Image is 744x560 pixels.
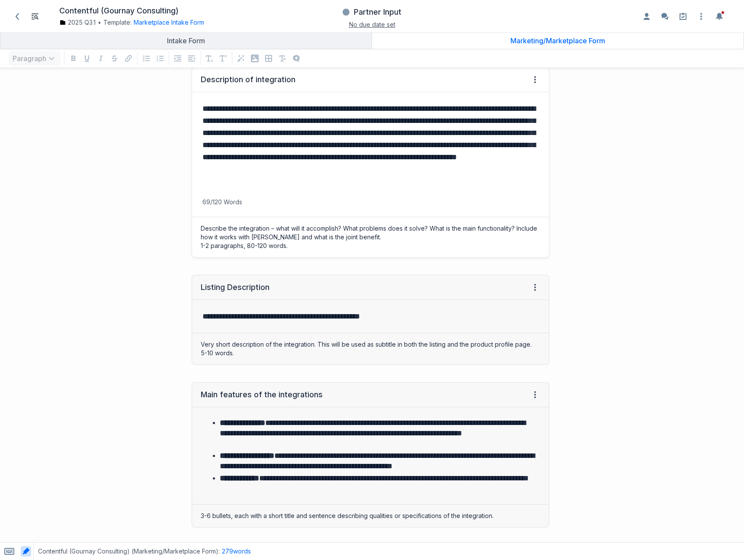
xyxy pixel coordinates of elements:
[640,10,654,23] button: Enable the assignees sidebar
[10,9,25,24] a: Back
[59,18,245,27] div: Template:
[38,547,220,556] span: Contentful (Gournay Consulting) (Marketing/Marketplace Form) :
[349,21,395,28] span: No due date set
[134,18,204,27] button: Marketplace Intake Form
[4,36,368,45] div: Intake Form
[375,36,740,45] div: Marketing/Marketplace Form
[201,282,269,293] div: Listing Description
[530,389,540,400] span: Field menu
[530,74,540,85] span: Field menu
[28,10,42,23] button: Toggle Item List
[0,32,372,49] a: Intake Form
[254,4,490,28] div: Partner InputNo due date set
[7,49,62,68] div: Paragraph
[222,547,251,555] span: 279 words
[341,4,403,20] button: Partner Input
[658,10,672,23] button: Enable the commenting sidebar
[131,18,204,27] div: Marketplace Intake Form
[201,74,295,85] div: Description of integration
[530,282,540,293] span: Field menu
[712,10,726,23] button: Toggle the notification sidebar
[354,7,401,17] h3: Partner Input
[192,505,549,527] div: 3-6 bullets, each with a short title and sentence describing qualities or specifications of the i...
[59,6,179,16] h1: Contentful (Gournay Consulting)
[222,547,251,556] button: 279words
[676,10,690,23] a: Setup guide
[21,546,31,557] button: Toggle AI highlighting in content
[59,18,96,27] a: 2025 Q3.1
[192,333,549,364] div: Very short description of the integration. This will be used as subtitle in both the listing and ...
[192,198,549,206] p: 69/120 Words
[192,217,549,257] div: Describe the integration – what will it accomplish? What problems does it solve? What is the main...
[98,18,101,27] span: •
[19,543,33,560] span: Toggle AI highlighting in content
[201,389,323,400] div: Main features of the integrations
[372,32,744,49] a: Marketing/Marketplace Form
[349,20,395,29] button: No due date set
